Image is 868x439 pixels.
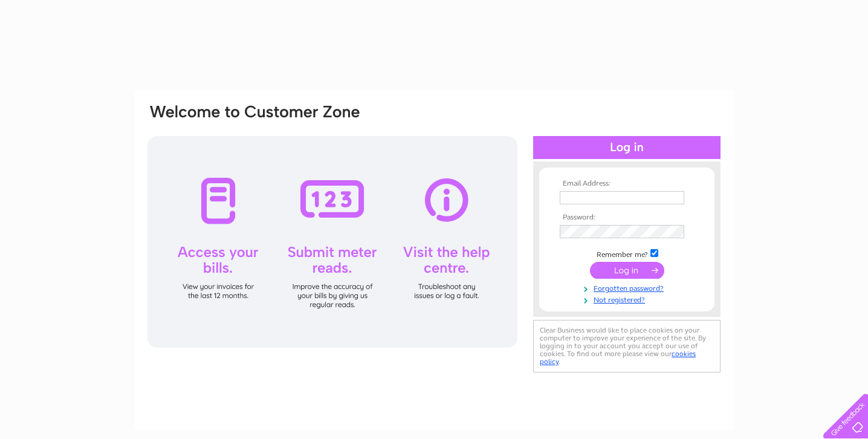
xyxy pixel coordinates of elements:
a: Forgotten password? [560,282,697,293]
th: Email Address: [557,180,697,188]
a: Not registered? [560,293,697,305]
input: Submit [590,262,664,279]
td: Remember me? [557,247,697,259]
a: cookies policy [540,350,696,366]
div: Clear Business would like to place cookies on your computer to improve your experience of the sit... [533,320,721,372]
th: Password: [557,213,697,222]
